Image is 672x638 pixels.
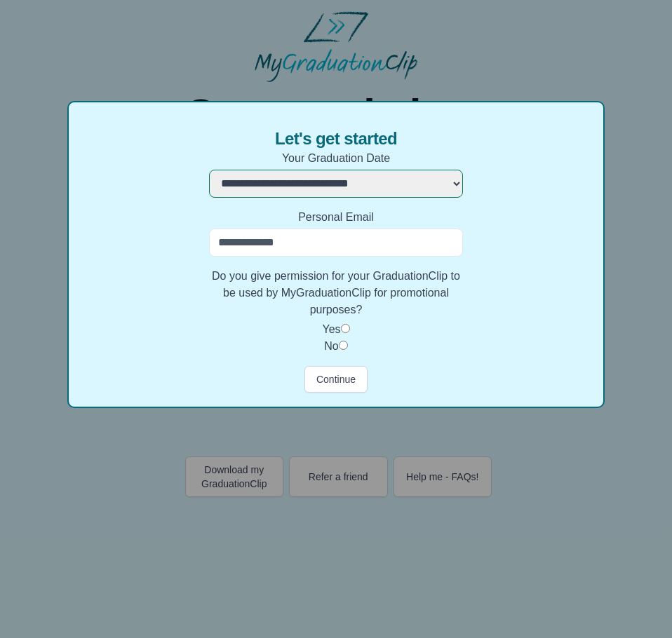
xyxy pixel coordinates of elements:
[322,323,340,335] label: Yes
[275,128,397,150] span: Let's get started
[209,268,462,318] label: Do you give permission for your GraduationClip to be used by MyGraduationClip for promotional pur...
[209,150,462,167] label: Your Graduation Date
[209,209,462,226] label: Personal Email
[324,340,338,352] label: No
[304,366,368,393] button: Continue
